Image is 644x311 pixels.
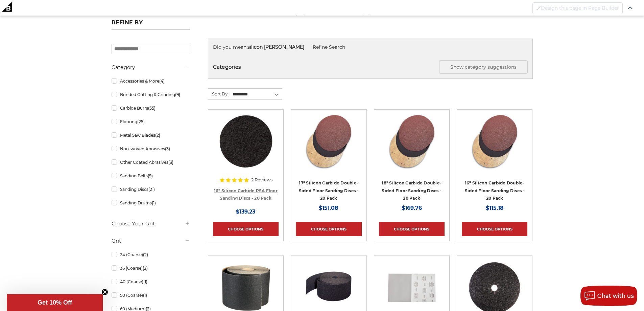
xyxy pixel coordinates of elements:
[148,173,153,178] span: (9)
[232,89,282,99] select: Sort By:
[112,170,190,182] a: Sanding Belts
[471,135,518,148] a: Quick view
[388,281,435,294] a: Quick view
[137,119,145,124] span: (25)
[168,160,173,165] span: (3)
[597,293,634,299] span: Chat with us
[155,133,160,138] span: (2)
[213,60,528,74] h5: Categories
[388,135,435,148] a: Quick view
[214,188,278,201] a: 16" Silicon Carbide PSA Floor Sanding Discs - 20 Pack
[112,262,190,274] a: 36 (Coarse)
[112,19,190,30] h5: Refine by
[462,114,527,180] a: Silicon Carbide 16" Double-Sided Floor Sanding Discs
[213,114,279,180] a: Silicon Carbide 16" PSA Floor Sanding Disc
[112,220,190,228] h5: Choose Your Grit
[541,5,619,11] span: Design this page in Page Builder
[112,116,190,128] a: Flooring
[385,114,439,169] img: Silicon Carbide 18" Double-Sided Floor Sanding Discs
[152,200,156,205] span: (1)
[219,114,273,169] img: Silicon Carbide 16" PSA Floor Sanding Disc
[462,222,527,236] a: Choose Options
[112,129,190,141] a: Metal Saw Blades
[112,289,190,301] a: 50 (Coarse)
[101,289,108,295] button: Close teaser
[402,205,422,211] span: $169.76
[628,6,633,9] img: Close Admin Bar
[112,75,190,87] a: Accessories & More
[213,44,528,51] div: Did you mean:
[471,281,518,294] a: Quick view
[236,208,255,215] span: $139.23
[112,63,190,71] h5: Category
[213,222,279,236] a: Choose Options
[112,89,190,101] a: Bonded Cutting & Grinding
[532,2,623,14] button: Disabled brush to Design this page in Page Builder Design this page in Page Builder
[38,299,72,306] span: Get 10% Off
[305,135,352,148] a: Quick view
[379,114,445,180] a: Silicon Carbide 18" Double-Sided Floor Sanding Discs
[112,143,190,155] a: Non-woven Abrasives
[175,92,180,97] span: (9)
[112,183,190,195] a: Sanding Discs
[382,180,442,201] a: 18" Silicon Carbide Double-Sided Floor Sanding Discs - 20 Pack
[112,276,190,288] a: 40 (Coarse)
[112,237,190,245] h5: Grit
[208,89,229,99] label: Sort By:
[313,44,345,50] a: Refine Search
[148,187,155,192] span: (21)
[439,60,528,74] button: Show category suggestions
[486,205,504,211] span: $115.18
[112,156,190,168] a: Other Coated Abrasives
[379,222,445,236] a: Choose Options
[143,266,148,271] span: (2)
[296,114,361,180] a: Silicon Carbide 17" Double-Sided Floor Sanding Discs
[112,102,190,114] a: Carbide Burrs
[159,79,165,84] span: (4)
[222,135,269,148] a: Quick view
[247,44,304,50] strong: silicon [PERSON_NAME]
[468,114,522,169] img: Silicon Carbide 16" Double-Sided Floor Sanding Discs
[299,180,359,201] a: 17" Silicon Carbide Double-Sided Floor Sanding Discs - 20 Pack
[465,180,525,201] a: 16" Silicon Carbide Double-Sided Floor Sanding Discs - 20 Pack
[143,252,148,257] span: (2)
[296,222,361,236] a: Choose Options
[222,281,269,294] a: Quick view
[536,6,541,10] img: Disabled brush to Design this page in Page Builder
[580,286,637,306] button: Chat with us
[143,279,147,284] span: (1)
[319,205,338,211] span: $151.08
[112,249,190,261] a: 24 (Coarse)
[305,281,352,294] a: Quick view
[148,106,156,111] span: (55)
[302,114,356,169] img: Silicon Carbide 17" Double-Sided Floor Sanding Discs
[7,294,103,311] div: Get 10% OffClose teaser
[112,197,190,209] a: Sanding Drums
[165,146,170,151] span: (3)
[251,178,272,182] span: 2 Reviews
[143,293,147,298] span: (1)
